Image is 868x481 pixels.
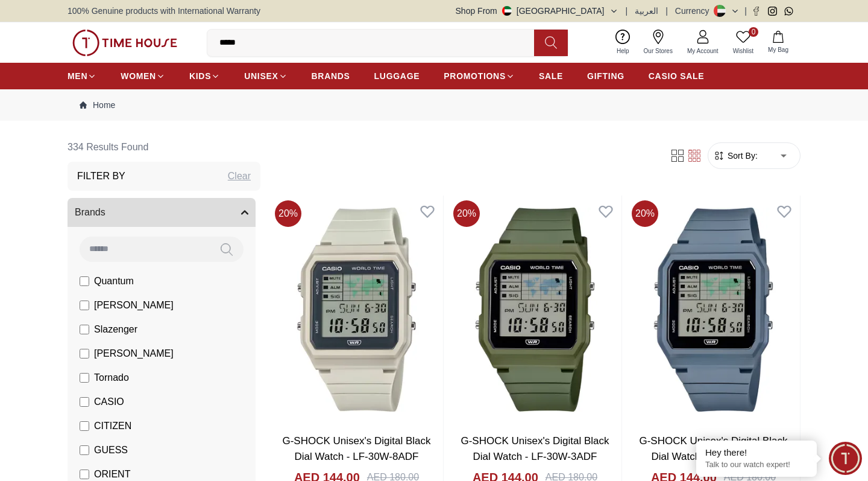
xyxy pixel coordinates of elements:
[80,301,89,310] input: [PERSON_NAME]
[228,169,251,183] div: Clear
[68,133,260,162] h6: 334 Results Found
[784,7,793,16] a: Whatsapp
[94,298,174,313] span: [PERSON_NAME]
[75,205,105,220] span: Brands
[80,325,89,334] input: Slazenger
[68,89,800,121] nav: Breadcrumb
[637,27,680,58] a: Our Stores
[728,46,758,56] span: Wishlist
[94,322,137,337] span: Slazenger
[80,397,89,407] input: CASIO
[94,346,174,361] span: [PERSON_NAME]
[80,445,89,455] input: GUESS
[726,27,761,58] a: 0Wishlist
[94,371,129,385] span: Tornado
[68,5,260,17] span: 100% Genuine products with International Warranty
[587,65,624,87] a: GIFTING
[763,45,793,54] span: My Bag
[80,470,89,479] input: ORIENT
[627,196,800,424] img: G-SHOCK Unisex's Digital Black Dial Watch - LF-30W-2ADF
[705,447,808,459] div: Hey there!
[639,435,787,462] a: G-SHOCK Unisex's Digital Black Dial Watch - LF-30W-2ADF
[713,150,758,162] button: Sort By:
[270,196,443,424] img: G-SHOCK Unisex's Digital Black Dial Watch - LF-30W-8ADF
[725,150,758,162] span: Sort By:
[80,276,89,286] input: Quantum
[312,65,350,87] a: BRANDS
[444,65,515,87] a: PROMOTIONS
[68,198,256,227] button: Brands
[80,349,89,358] input: [PERSON_NAME]
[639,46,678,56] span: Our Stores
[282,435,430,462] a: G-SHOCK Unisex's Digital Black Dial Watch - LF-30W-8ADF
[705,460,808,470] p: Talk to our watch expert!
[189,65,220,87] a: KIDS
[275,200,301,227] span: 20 %
[768,7,777,16] a: Instagram
[609,27,637,58] a: Help
[649,70,705,82] span: CASIO SALE
[635,5,658,17] button: العربية
[94,274,134,288] span: Quantum
[829,442,862,475] div: Chat Widget
[312,70,350,82] span: BRANDS
[682,46,723,56] span: My Account
[539,65,563,87] a: SALE
[649,65,705,87] a: CASIO SALE
[77,169,125,183] h3: Filter By
[456,5,618,17] button: Shop From[GEOGRAPHIC_DATA]
[612,46,634,56] span: Help
[244,65,287,87] a: UNISEX
[80,373,89,383] input: Tornado
[121,65,165,87] a: WOMEN
[539,70,563,82] span: SALE
[80,421,89,431] input: CITIZEN
[189,70,211,82] span: KIDS
[752,7,761,16] a: Facebook
[94,443,128,457] span: GUESS
[94,419,131,433] span: CITIZEN
[68,65,96,87] a: MEN
[68,70,87,82] span: MEN
[761,28,796,57] button: My Bag
[632,200,658,227] span: 20 %
[502,6,512,16] img: United Arab Emirates
[675,5,714,17] div: Currency
[72,30,177,56] img: ...
[665,5,668,17] span: |
[749,27,758,37] span: 0
[453,200,480,227] span: 20 %
[244,70,278,82] span: UNISEX
[587,70,624,82] span: GIFTING
[374,70,420,82] span: LUGGAGE
[80,99,115,111] a: Home
[461,435,609,462] a: G-SHOCK Unisex's Digital Black Dial Watch - LF-30W-3ADF
[121,70,156,82] span: WOMEN
[94,395,124,409] span: CASIO
[626,5,628,17] span: |
[448,196,621,424] img: G-SHOCK Unisex's Digital Black Dial Watch - LF-30W-3ADF
[374,65,420,87] a: LUGGAGE
[444,70,506,82] span: PROMOTIONS
[744,5,747,17] span: |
